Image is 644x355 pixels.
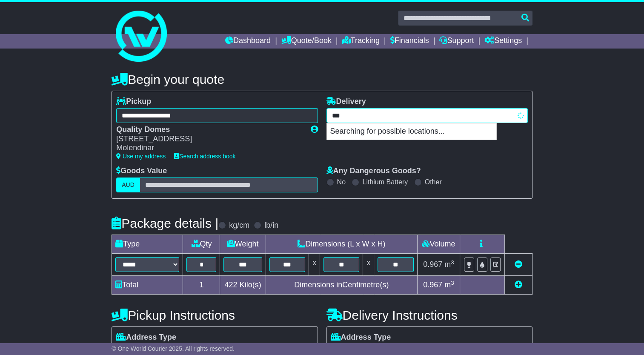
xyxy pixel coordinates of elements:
td: Dimensions (L x W x H) [266,235,417,254]
label: Pickup [116,97,151,106]
a: Remove this item [515,260,522,269]
a: Add new item [515,281,522,289]
h4: Delivery Instructions [326,308,532,322]
label: Address Type [116,333,176,342]
td: Total [112,276,183,295]
h4: Package details | [112,216,218,230]
label: Lithium Battery [362,178,408,186]
sup: 3 [451,259,454,266]
a: Financials [390,34,429,49]
div: Molendinar [116,143,302,153]
label: kg/cm [229,221,249,230]
span: m [444,281,454,289]
sup: 3 [451,280,454,286]
p: Searching for possible locations... [327,123,496,140]
td: Weight [220,235,266,254]
label: Delivery [326,97,366,106]
td: Type [112,235,183,254]
label: Any Dangerous Goods? [326,166,421,176]
td: Qty [183,235,220,254]
td: 1 [183,276,220,295]
span: m [444,260,454,269]
span: 0.967 [423,260,442,269]
a: Use my address [116,153,166,160]
a: Quote/Book [281,34,332,49]
a: Search address book [174,153,235,160]
a: Tracking [342,34,380,49]
td: x [309,254,320,276]
label: lb/in [264,221,278,230]
label: AUD [116,177,140,192]
label: Goods Value [116,166,167,176]
label: Address Type [331,333,391,342]
div: Quality Domes [116,125,302,135]
span: 0.967 [423,281,442,289]
label: No [337,178,346,186]
label: Other [425,178,442,186]
a: Dashboard [225,34,271,49]
h4: Begin your quote [112,72,532,86]
span: © One World Courier 2025. All rights reserved. [112,345,235,352]
span: 422 [225,281,238,289]
td: x [363,254,374,276]
a: Settings [484,34,522,49]
div: [STREET_ADDRESS] [116,135,302,144]
td: Dimensions in Centimetre(s) [266,276,417,295]
td: Volume [417,235,460,254]
td: Kilo(s) [220,276,266,295]
a: Support [439,34,474,49]
h4: Pickup Instructions [112,308,318,322]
